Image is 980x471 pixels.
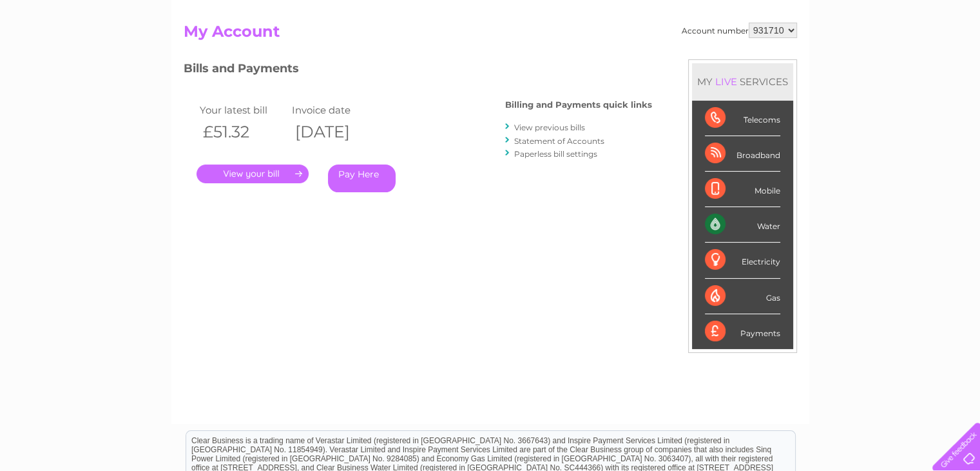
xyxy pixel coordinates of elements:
div: Mobile [705,172,780,207]
a: Paperless bill settings [514,149,597,159]
a: Pay Here [328,165,396,192]
a: Log out [937,55,968,65]
div: Electricity [705,243,780,278]
a: Blog [868,55,887,65]
div: Clear Business is a trading name of Verastar Limited (registered in [GEOGRAPHIC_DATA] No. 3667643... [186,7,795,63]
a: Statement of Accounts [514,136,604,146]
img: logo.png [34,34,100,73]
th: £51.32 [197,119,289,145]
h2: My Account [184,23,797,47]
a: . [197,165,309,183]
div: Account number [682,23,797,38]
td: Invoice date [289,101,381,119]
div: LIVE [713,75,740,88]
td: Your latest bill [197,101,289,119]
a: Water [753,55,778,65]
div: Water [705,207,780,243]
th: [DATE] [289,119,381,145]
div: Gas [705,279,780,314]
a: Contact [894,55,926,65]
a: Energy [785,55,814,65]
div: Broadband [705,136,780,172]
h3: Bills and Payments [184,59,652,82]
a: 0333 014 3131 [737,6,826,23]
a: View previous bills [514,123,585,132]
a: Telecoms [821,55,860,65]
div: Payments [705,314,780,349]
div: MY SERVICES [692,63,793,100]
div: Telecoms [705,101,780,136]
h4: Billing and Payments quick links [505,100,652,110]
